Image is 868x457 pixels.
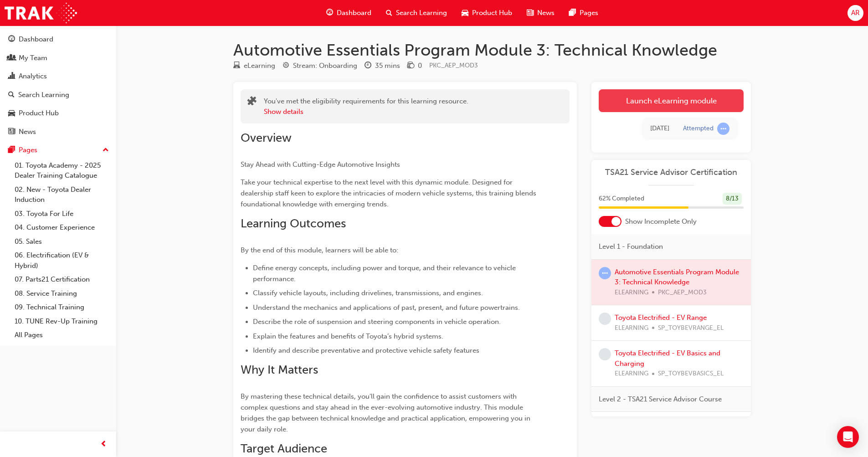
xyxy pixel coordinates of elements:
[244,61,275,71] div: eLearning
[4,142,113,159] button: Pages
[5,3,77,23] a: Trak
[241,246,398,254] span: By the end of this module, learners will be able to:
[253,303,520,312] span: Understand the mechanics and applications of past, present, and future powertrains.
[253,346,479,354] span: Identify and describe preventative and protective vehicle safety features
[19,108,59,118] div: Product Hub
[658,323,724,334] span: SP_TOYBEVRANGE_EL
[4,50,113,67] a: My Team
[599,241,663,252] span: Level 1 - Foundation
[233,40,751,60] h1: Automotive Essentials Program Module 3: Technical Knowledge
[8,146,15,154] span: pages-icon
[264,96,468,117] div: You've met the eligibility requirements for this learning resource.
[241,442,327,456] span: Target Audience
[599,267,611,279] span: learningRecordVerb_ATTEMPT-icon
[337,8,371,18] span: Dashboard
[615,313,707,322] a: Toyota Electrified - EV Range
[4,123,113,140] a: News
[19,53,47,63] div: My Team
[365,62,371,70] span: clock-icon
[241,216,346,231] span: Learning Outcomes
[418,61,422,71] div: 0
[650,123,669,134] div: Tue Sep 23 2025 12:22:50 GMT+0800 (AWST)
[8,36,15,44] span: guage-icon
[396,8,447,18] span: Search Learning
[241,392,532,433] span: By mastering these technical details, you'll gain the confidence to assist customers with complex...
[326,7,333,19] span: guage-icon
[4,87,113,103] a: Search Learning
[264,107,303,117] button: Show details
[11,272,113,287] a: 07. Parts21 Certification
[8,72,15,81] span: chart-icon
[100,439,107,450] span: prev-icon
[241,178,538,208] span: Take your technical expertise to the next level with this dynamic module. Designed for dealership...
[247,97,257,108] span: puzzle-icon
[253,318,501,326] span: Describe the role of suspension and steering components in vehicle operation.
[241,160,400,169] span: Stay Ahead with Cutting-Edge Automotive Insights
[11,287,113,301] a: 08. Service Training
[253,289,483,297] span: Classify vehicle layouts, including drivelines, transmissions, and engines.
[625,216,697,227] span: Show Incomplete Only
[407,62,414,70] span: money-icon
[282,60,357,72] div: Stream
[717,123,729,135] span: learningRecordVerb_ATTEMPT-icon
[19,34,53,45] div: Dashboard
[233,62,240,70] span: learningResourceType_ELEARNING-icon
[233,60,275,72] div: Type
[253,264,518,283] span: Define energy concepts, including power and torque, and their relevance to vehicle performance.
[11,183,113,207] a: 02. New - Toyota Dealer Induction
[4,29,113,142] button: DashboardMy TeamAnalyticsSearch LearningProduct HubNews
[11,159,113,183] a: 01. Toyota Academy - 2025 Dealer Training Catalogue
[454,4,519,22] a: car-iconProduct Hub
[103,144,109,156] span: up-icon
[8,109,15,118] span: car-icon
[11,328,113,342] a: All Pages
[19,145,37,155] div: Pages
[11,300,113,314] a: 09. Technical Training
[599,167,744,178] a: TSA21 Service Advisor Certification
[851,8,860,18] span: AR
[241,363,318,377] span: Why It Matters
[19,71,47,82] div: Analytics
[462,7,468,19] span: car-icon
[599,313,611,325] span: learningRecordVerb_NONE-icon
[253,332,443,340] span: Explain the features and benefits of Toyota’s hybrid systems.
[599,348,611,360] span: learningRecordVerb_NONE-icon
[580,8,598,18] span: Pages
[847,5,863,21] button: AR
[519,4,562,22] a: news-iconNews
[11,314,113,329] a: 10. TUNE Rev-Up Training
[527,7,534,19] span: news-icon
[19,127,36,137] div: News
[599,89,744,112] a: Launch eLearning module
[683,124,714,133] div: Attempted
[11,235,113,249] a: 05. Sales
[599,194,644,204] span: 62 % Completed
[562,4,606,22] a: pages-iconPages
[429,62,478,69] span: Learning resource code
[8,91,15,99] span: search-icon
[379,4,454,22] a: search-iconSearch Learning
[11,221,113,235] a: 04. Customer Experience
[4,105,113,122] a: Product Hub
[537,8,555,18] span: News
[8,128,15,136] span: news-icon
[837,426,859,448] div: Open Intercom Messenger
[319,4,379,22] a: guage-iconDashboard
[615,323,648,334] span: ELEARNING
[723,193,742,205] div: 8 / 13
[569,7,576,19] span: pages-icon
[658,369,724,379] span: SP_TOYBEVBASICS_EL
[241,131,292,145] span: Overview
[407,60,422,72] div: Price
[11,207,113,221] a: 03. Toyota For Life
[18,90,69,100] div: Search Learning
[4,68,113,85] a: Analytics
[11,248,113,272] a: 06. Electrification (EV & Hybrid)
[615,369,648,379] span: ELEARNING
[615,349,720,368] a: Toyota Electrified - EV Basics and Charging
[386,7,392,19] span: search-icon
[282,62,289,70] span: target-icon
[599,394,722,405] span: Level 2 - TSA21 Service Advisor Course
